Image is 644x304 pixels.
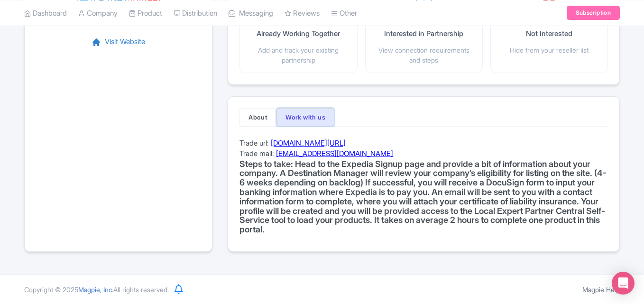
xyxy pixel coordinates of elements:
a: [EMAIL_ADDRESS][DOMAIN_NAME] [276,149,393,158]
div: Open Intercom Messenger [612,272,635,295]
h4: Steps to take: Head to the Expedia Signup page and provide a bit of information about your compan... [239,159,608,234]
span: Trade url: [239,138,269,147]
a: Subscription [567,6,620,20]
p: Interested in Partnership [384,28,463,39]
p: Already Working Together [257,28,340,39]
p: Not Interested [526,28,572,39]
a: [DOMAIN_NAME][URL] [271,138,346,147]
span: Trade mail: [239,149,274,158]
p: Add and track your existing partnership [248,45,349,65]
p: View connection requirements and steps [373,45,475,65]
div: Copyright © 2025 All rights reserved. [18,285,175,295]
a: Visit Website [92,37,145,47]
button: About [239,108,276,126]
button: Work with us [276,108,334,126]
span: Magpie, Inc. [78,286,113,294]
p: Hide from your reseller list [510,45,589,55]
a: Magpie Help [582,286,620,294]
